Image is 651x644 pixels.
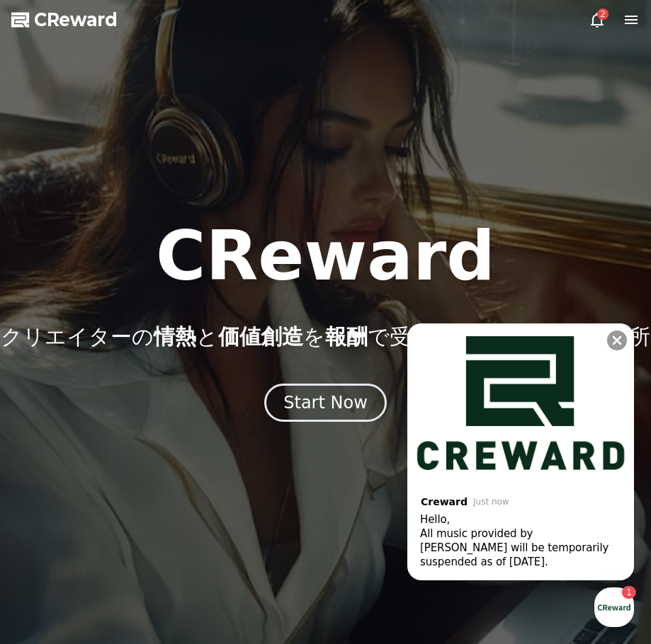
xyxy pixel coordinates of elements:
[589,11,606,28] a: 2
[11,8,118,31] a: CReward
[218,324,303,349] span: 価値創造
[34,8,118,31] span: CReward
[264,384,387,422] button: Start Now
[154,324,196,349] span: 情熱
[264,398,387,411] a: Start Now
[1,324,650,350] p: クリエイターの と を で受け取ることができる場所
[325,324,368,349] span: 報酬
[156,222,495,290] h1: CReward
[283,391,368,414] div: Start Now
[597,8,608,20] div: 2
